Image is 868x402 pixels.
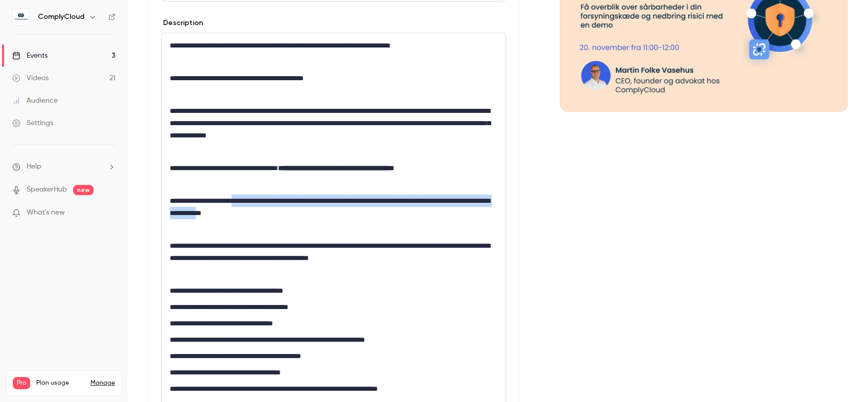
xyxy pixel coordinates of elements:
iframe: Noticeable Trigger [103,208,116,218]
h6: ComplyCloud [38,12,84,22]
a: Manage [90,379,115,387]
li: help-dropdown-opener [12,161,116,172]
span: What's new [27,207,65,218]
span: Plan usage [36,379,84,387]
div: Audience [12,96,58,106]
div: Videos [12,73,49,83]
span: Help [27,161,41,172]
img: ComplyCloud [13,9,29,25]
a: SpeakerHub [27,184,67,195]
div: Settings [12,118,53,128]
div: Events [12,51,48,61]
span: new [73,185,94,195]
span: Pro [13,377,30,389]
label: Description [161,18,203,28]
